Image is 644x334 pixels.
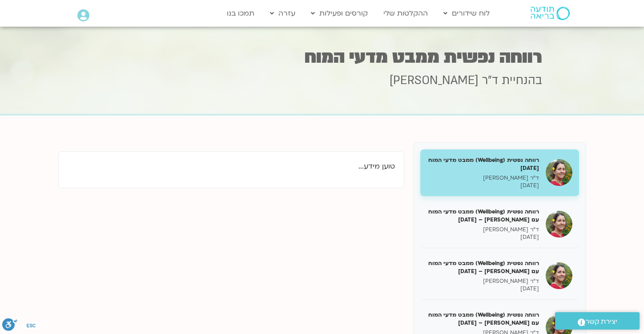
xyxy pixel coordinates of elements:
[427,259,539,275] h5: רווחה נפשית (Wellbeing) ממבט מדעי המוח עם [PERSON_NAME] – [DATE]
[427,233,539,241] p: [DATE]
[427,226,539,233] p: ד"ר [PERSON_NAME]
[546,262,572,289] img: רווחה נפשית (Wellbeing) ממבט מדעי המוח עם נועה אלבלדה – 14/02/25
[427,311,539,327] h5: רווחה נפשית (Wellbeing) ממבט מדעי המוח עם [PERSON_NAME] – [DATE]
[439,5,494,22] a: לוח שידורים
[427,182,539,189] p: [DATE]
[585,316,617,328] span: יצירת קשר
[427,208,539,224] h5: רווחה נפשית (Wellbeing) ממבט מדעי המוח עם [PERSON_NAME] – [DATE]
[266,5,300,22] a: עזרה
[68,161,395,173] p: טוען מידע...
[427,156,539,172] h5: רווחה נפשית (Wellbeing) ממבט מדעי המוח [DATE]
[546,211,572,237] img: רווחה נפשית (Wellbeing) ממבט מדעי המוח עם נועה אלבלדה – 07/02/25
[427,174,539,182] p: ד"ר [PERSON_NAME]
[379,5,432,22] a: ההקלטות שלי
[555,312,640,330] a: יצירת קשר
[222,5,259,22] a: תמכו בנו
[427,285,539,293] p: [DATE]
[531,7,570,20] img: תודעה בריאה
[502,72,542,89] span: בהנחיית
[306,5,372,22] a: קורסים ופעילות
[546,159,572,186] img: רווחה נפשית (Wellbeing) ממבט מדעי המוח 31/01/25
[427,278,539,285] p: ד"ר [PERSON_NAME]
[102,48,542,66] h1: רווחה נפשית ממבט מדעי המוח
